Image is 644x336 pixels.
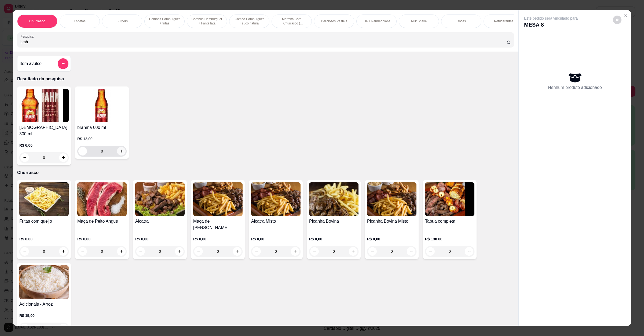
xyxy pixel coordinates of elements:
p: Filé A Parmeggiana [363,19,390,23]
h4: Tabua completa [425,218,474,225]
p: Churrasco [29,19,45,23]
p: Combo Hamburguer + suco natural [234,17,265,26]
p: R$ 0,00 [77,236,127,242]
p: Combos Hamburguer + Fanta lata [191,17,222,26]
p: R$ 0,00 [135,236,185,242]
button: Close [621,11,630,20]
img: product-image [425,182,474,216]
button: add-separate-item [58,58,68,69]
p: Churrasco [17,169,514,176]
input: Pesquisa [20,39,507,45]
h4: brahma 600 ml [77,124,127,131]
p: Refrigerantes [494,19,513,23]
img: product-image [19,89,69,122]
img: product-image [77,89,127,122]
p: Espetos [74,19,85,23]
button: decrease-product-quantity [20,324,29,332]
p: R$ 0,00 [309,236,358,242]
p: MESA 8 [524,21,578,28]
button: decrease-product-quantity [20,153,29,162]
h4: Item avulso [20,60,42,67]
h4: Alcatra [135,218,185,225]
button: increase-product-quantity [117,147,126,156]
button: increase-product-quantity [59,153,68,162]
p: R$ 130,00 [425,236,474,242]
button: decrease-product-quantity [613,16,621,24]
h4: Picanha Bovina [309,218,358,225]
p: Burgers [116,19,128,23]
h4: [DEMOGRAPHIC_DATA] 300 ml [19,124,69,137]
p: Combos Hamburguer + fritas [149,17,180,26]
h4: Fritas com queijo [19,218,69,225]
img: product-image [19,265,69,299]
p: R$ 0,00 [19,236,69,242]
img: product-image [135,182,185,216]
p: Marmita Com Churrasco ( Novidade ) [276,17,307,26]
p: Doces [457,19,466,23]
p: Nenhum produto adicionado [548,84,602,91]
p: R$ 15,00 [19,313,69,318]
img: product-image [19,182,69,216]
img: product-image [251,182,301,216]
img: product-image [193,182,243,216]
label: Pesquisa [20,34,35,39]
img: product-image [309,182,358,216]
p: R$ 0,00 [193,236,243,242]
p: Milk Shake [411,19,427,23]
img: product-image [77,182,127,216]
h4: Maça de Peito Angus [77,218,127,225]
p: R$ 0,00 [367,236,416,242]
button: increase-product-quantity [59,324,68,332]
p: Este pedido será vinculado para [524,16,578,21]
h4: Adicionais - Arroz [19,301,69,308]
img: product-image [367,182,416,216]
h4: Alcatra Misto [251,218,301,225]
button: decrease-product-quantity [78,147,87,156]
p: Deliciosos Pastéis [321,19,347,23]
p: R$ 0,00 [251,236,301,242]
h4: Maça de [PERSON_NAME] [193,218,243,231]
h4: Picanha Bovina Misto [367,218,416,225]
p: R$ 6,00 [19,143,69,148]
p: R$ 12,00 [77,136,127,142]
p: Resultado da pesquisa [17,76,514,82]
